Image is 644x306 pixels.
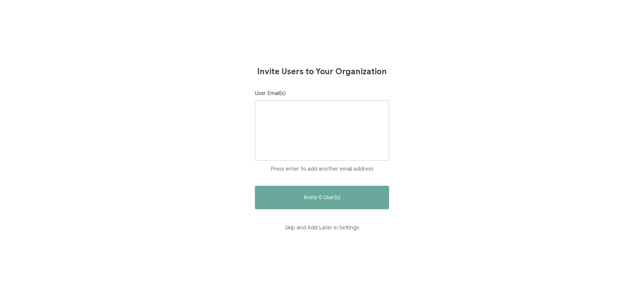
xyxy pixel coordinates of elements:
h1: Invite Users to Your Organization [257,67,387,77]
span: Invite 0 User(s) [304,195,340,200]
span: Press enter to add another email address [271,166,374,172]
button: Skip and Add Later in Settings [255,216,389,239]
iframe: Chat Widget [532,230,644,306]
span: User Email(s) [255,90,286,97]
button: Invite 0 User(s) [255,186,389,209]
